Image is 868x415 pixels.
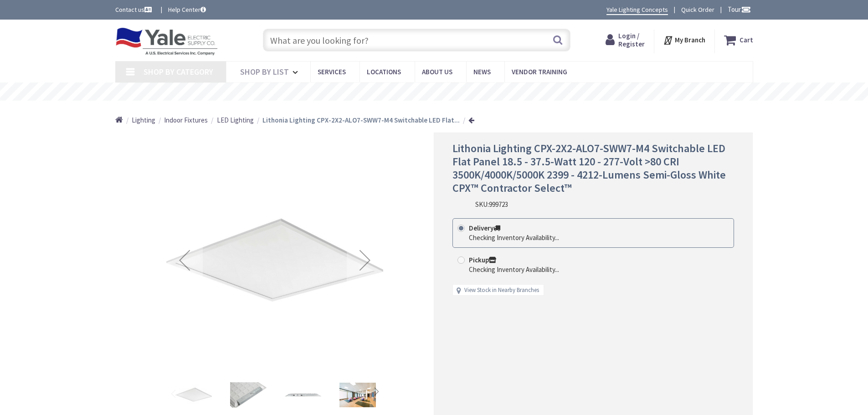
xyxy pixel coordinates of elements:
[347,152,383,369] div: Next
[663,32,705,48] div: My Branch
[740,32,753,48] strong: Cart
[618,31,645,48] span: Login / Register
[675,36,705,44] strong: My Branch
[367,67,401,76] span: Locations
[475,200,508,209] div: SKU:
[144,67,213,77] span: Shop By Category
[263,29,570,51] input: What are you looking for?
[469,265,559,274] div: Checking Inventory Availability...
[469,233,559,242] div: Checking Inventory Availability...
[168,5,206,14] a: Help Center
[262,116,460,124] strong: Lithonia Lighting CPX-2X2-ALO7-SWW7-M4 Switchable LED Flat...
[217,115,254,125] a: LED Lighting
[469,224,500,232] strong: Delivery
[606,5,668,15] a: Yale Lighting Concepts
[115,27,218,56] img: Yale Electric Supply Co.
[469,256,496,264] strong: Pickup
[175,377,212,413] img: Lithonia Lighting CPX-2X2-ALO7-SWW7-M4 Switchable LED Flat Panel 18.5 - 37.5-Watt 120 - 277-Volt ...
[452,141,726,195] span: Lithonia Lighting CPX-2X2-ALO7-SWW7-M4 Switchable LED Flat Panel 18.5 - 37.5-Watt 120 - 277-Volt ...
[606,32,645,48] a: Login / Register
[285,377,321,413] img: Lithonia Lighting CPX-2X2-ALO7-SWW7-M4 Switchable LED Flat Panel 18.5 - 37.5-Watt 120 - 277-Volt ...
[512,67,567,76] span: Vendor Training
[681,5,714,14] a: Quick Order
[489,200,508,209] span: 999723
[318,67,346,76] span: Services
[240,67,289,77] span: Shop By List
[724,32,753,48] a: Cart
[166,152,383,369] img: Lithonia Lighting CPX-2X2-ALO7-SWW7-M4 Switchable LED Flat Panel 18.5 - 37.5-Watt 120 - 277-Volt ...
[464,286,539,295] a: View Stock in Nearby Branches
[230,377,267,413] img: Lithonia Lighting CPX-2X2-ALO7-SWW7-M4 Switchable LED Flat Panel 18.5 - 37.5-Watt 120 - 277-Volt ...
[422,67,452,76] span: About Us
[132,115,155,125] a: Lighting
[166,152,203,369] div: Previous
[339,377,376,413] img: Lithonia Lighting CPX-2X2-ALO7-SWW7-M4 Switchable LED Flat Panel 18.5 - 37.5-Watt 120 - 277-Volt ...
[728,5,751,14] span: Tour
[164,115,208,125] a: Indoor Fixtures
[473,67,491,76] span: News
[115,5,154,14] a: Contact us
